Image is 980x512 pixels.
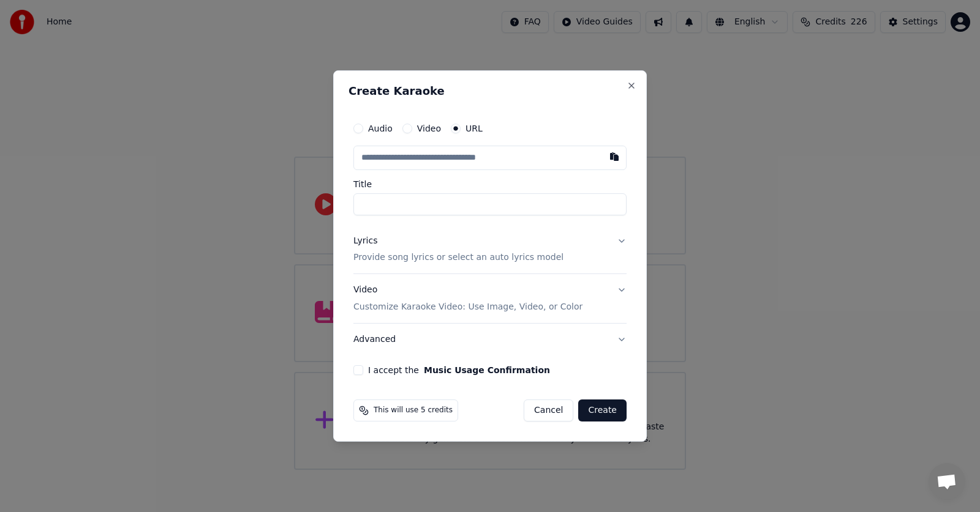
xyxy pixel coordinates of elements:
label: Title [353,180,627,188]
div: Video [353,284,582,314]
label: Audio [368,124,393,133]
button: I accept the [424,366,550,374]
button: Advanced [353,324,627,355]
label: URL [466,124,483,133]
button: VideoCustomize Karaoke Video: Use Image, Video, or Color [353,275,627,324]
p: Provide song lyrics or select an auto lyrics model [353,252,563,264]
label: I accept the [368,366,550,374]
p: Customize Karaoke Video: Use Image, Video, or Color [353,301,582,313]
div: Lyrics [353,235,377,247]
button: Create [578,399,627,421]
label: Video [417,124,441,133]
button: LyricsProvide song lyrics or select an auto lyrics model [353,225,627,274]
h2: Create Karaoke [349,86,631,97]
button: Cancel [524,399,573,421]
span: This will use 5 credits [374,406,453,415]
